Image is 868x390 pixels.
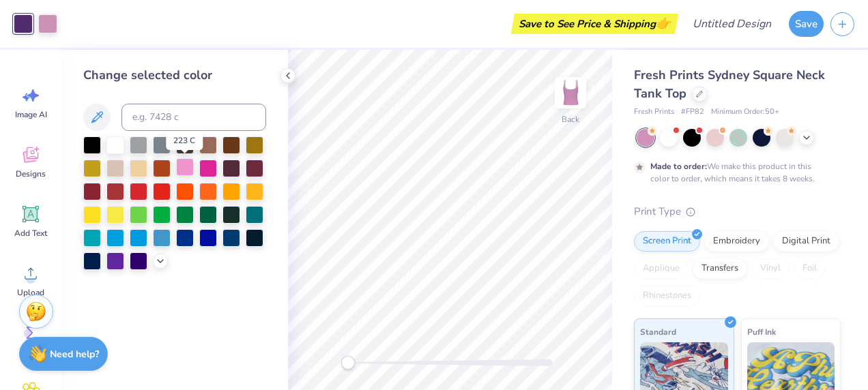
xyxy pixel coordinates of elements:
[704,231,769,252] div: Embroidery
[634,106,674,118] span: Fresh Prints
[50,348,99,361] strong: Need help?
[711,106,779,118] span: Minimum Order: 50 +
[341,356,355,370] div: Accessibility label
[650,161,707,172] strong: Made to order:
[794,258,826,279] div: Foil
[634,67,825,102] span: Fresh Prints Sydney Square Neck Tank Top
[751,258,790,279] div: Vinyl
[14,228,47,239] span: Add Text
[634,258,689,279] div: Applique
[650,160,818,185] div: We make this product in this color to order, which means it takes 8 weeks.
[656,15,671,31] span: 👉
[634,231,700,252] div: Screen Print
[634,286,700,306] div: Rhinestones
[121,104,266,131] input: e.g. 7428 c
[747,325,776,339] span: Puff Ink
[515,14,675,34] div: Save to See Price & Shipping
[166,131,203,150] div: 223 C
[693,258,747,279] div: Transfers
[773,231,839,252] div: Digital Print
[83,66,266,85] div: Change selected color
[789,11,824,37] button: Save
[16,168,46,179] span: Designs
[15,109,47,120] span: Image AI
[634,204,841,220] div: Print Type
[682,10,782,37] input: Untitled Design
[640,325,676,339] span: Standard
[562,113,579,125] div: Back
[17,287,44,298] span: Upload
[681,106,704,118] span: # FP82
[557,79,584,106] img: Back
